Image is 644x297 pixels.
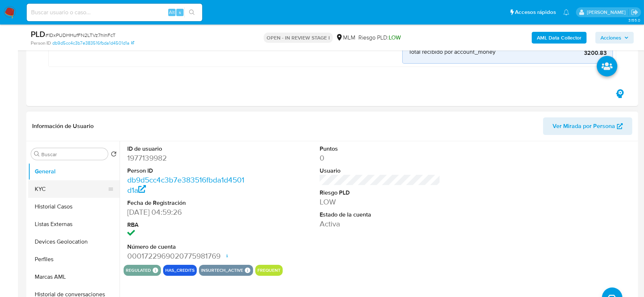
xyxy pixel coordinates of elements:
[127,145,248,153] dt: ID de usuario
[127,243,248,251] dt: Número de cuenta
[543,117,632,135] button: Ver Mirada por Persona
[28,233,120,251] button: Devices Geolocation
[31,28,45,40] b: PLD
[320,189,441,197] dt: Riesgo PLD
[201,269,243,272] button: insurtech_active
[127,153,248,163] dd: 1977139982
[127,199,248,207] dt: Fecha de Registración
[28,251,120,268] button: Perfiles
[320,219,441,229] dd: Activa
[127,221,248,229] dt: RBA
[34,151,40,157] button: Buscar
[127,167,248,175] dt: Person ID
[600,32,621,44] span: Acciones
[563,9,569,15] a: Notificaciones
[587,9,628,16] p: dalia.goicochea@mercadolibre.com.mx
[320,211,441,219] dt: Estado de la cuenta
[320,153,441,163] dd: 0
[515,8,556,16] span: Accesos rápidos
[320,167,441,175] dt: Usuario
[32,123,94,130] h1: Información de Usuario
[264,33,333,43] p: OPEN - IN REVIEW STAGE I
[52,40,134,46] a: db9d5cc4c3b7e383516fbda1d4501d1a
[28,163,120,180] button: General
[320,197,441,207] dd: LOW
[127,207,248,217] dd: [DATE] 04:59:26
[389,33,401,42] span: LOW
[179,9,181,16] span: s
[111,151,117,159] button: Volver al orden por defecto
[537,32,581,44] b: AML Data Collector
[408,48,496,56] span: Total recibido por account_money
[497,49,607,57] span: 3200.83
[184,7,199,18] button: search-icon
[27,8,202,17] input: Buscar usuario o caso...
[127,251,248,261] dd: 0001722969020775981769
[41,151,105,158] input: Buscar
[336,34,355,42] div: MLM
[320,145,441,153] dt: Puntos
[595,32,634,44] button: Acciones
[169,9,175,16] span: Alt
[358,34,401,42] span: Riesgo PLD:
[28,198,120,215] button: Historial Casos
[28,268,120,286] button: Marcas AML
[165,269,195,272] button: has_credits
[532,32,587,44] button: AML Data Collector
[553,117,615,135] span: Ver Mirada por Persona
[127,174,244,195] a: db9d5cc4c3b7e383516fbda1d4501d1a
[45,31,116,39] span: # 1DxPUDHHufFN2LTVz7hInFcT
[257,269,280,272] button: frequent
[628,17,640,23] span: 3.155.0
[28,180,114,198] button: KYC
[31,40,51,46] b: Person ID
[631,8,639,16] a: Salir
[28,215,120,233] button: Listas Externas
[126,269,151,272] button: regulated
